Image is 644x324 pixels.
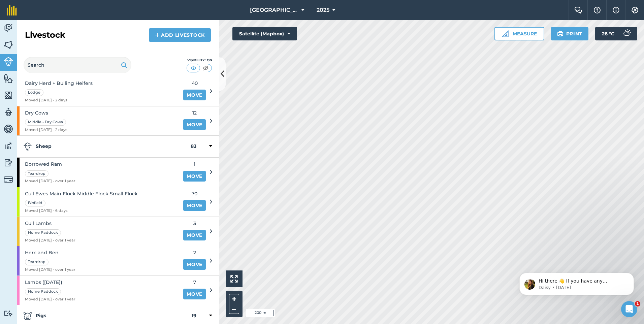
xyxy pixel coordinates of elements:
[551,27,589,40] button: Print
[557,30,563,38] img: svg+xml;base64,PHN2ZyB4bWxucz0iaHR0cDovL3d3dy53My5vcmcvMjAwMC9zdmciIHdpZHRoPSIxOSIgaGVpZ2h0PSIyNC...
[620,27,633,40] img: svg+xml;base64,PD94bWwgdmVyc2lvbj0iMS4wIiBlbmNvZGluZz0idXRmLTgiPz4KPCEtLSBHZW5lcmF0b3I6IEFkb2JlIE...
[4,40,13,50] img: svg+xml;base64,PHN2ZyB4bWxucz0iaHR0cDovL3d3dy53My5vcmcvMjAwMC9zdmciIHdpZHRoPSI1NiIgaGVpZ2h0PSI2MC...
[230,275,238,283] img: Four arrows, one pointing top left, one top right, one bottom right and the last bottom left
[25,160,75,168] span: Borrowed Ram
[25,89,43,96] div: Lodge
[25,259,49,265] div: Teardrop
[25,208,138,214] span: Moved [DATE] - 6 days
[25,249,75,256] span: Herc and Ben
[183,249,206,256] span: 2
[317,6,329,14] span: 2025
[183,259,206,270] a: Move
[25,279,75,286] span: Lambs ([DATE])
[17,246,179,276] a: Herc and BenTeardropMoved [DATE] - over 1 year
[17,77,179,106] a: Dairy Herd + Bulling HeifersLodgeMoved [DATE] - 2 days
[4,310,13,317] img: svg+xml;base64,PD94bWwgdmVyc2lvbj0iMS4wIiBlbmNvZGluZz0idXRmLTgiPz4KPCEtLSBHZW5lcmF0b3I6IEFkb2JlIE...
[183,200,206,211] a: Move
[7,5,17,15] img: fieldmargin Logo
[121,61,127,69] img: svg+xml;base64,PHN2ZyB4bWxucz0iaHR0cDovL3d3dy53My5vcmcvMjAwMC9zdmciIHdpZHRoPSIxOSIgaGVpZ2h0PSIyNC...
[25,237,75,244] span: Moved [DATE] - over 1 year
[25,30,65,40] h2: Livestock
[183,220,206,227] span: 3
[187,58,212,63] div: Visibility: On
[595,27,637,40] button: 26 °C
[183,279,206,286] span: 7
[17,217,179,246] a: Cull LambsHome PaddockMoved [DATE] - over 1 year
[24,57,131,73] input: Search
[25,200,45,206] div: Binfield
[4,57,13,66] img: svg+xml;base64,PD94bWwgdmVyc2lvbj0iMS4wIiBlbmNvZGluZz0idXRmLTgiPz4KPCEtLSBHZW5lcmF0b3I6IEFkb2JlIE...
[250,6,298,14] span: [GEOGRAPHIC_DATA]
[25,170,49,177] div: Teardrop
[17,106,179,136] a: Dry CowsMiddle - Dry CowsMoved [DATE] - 2 days
[232,27,297,40] button: Satellite (Mapbox)
[25,109,67,117] span: Dry Cows
[4,90,13,100] img: svg+xml;base64,PHN2ZyB4bWxucz0iaHR0cDovL3d3dy53My5vcmcvMjAwMC9zdmciIHdpZHRoPSI1NiIgaGVpZ2h0PSI2MC...
[183,160,206,168] span: 1
[24,142,32,151] img: svg+xml;base64,PD94bWwgdmVyc2lvbj0iMS4wIiBlbmNvZGluZz0idXRmLTgiPz4KPCEtLSBHZW5lcmF0b3I6IEFkb2JlIE...
[183,190,206,197] span: 70
[155,31,160,39] img: svg+xml;base64,PHN2ZyB4bWxucz0iaHR0cDovL3d3dy53My5vcmcvMjAwMC9zdmciIHdpZHRoPSIxNCIgaGVpZ2h0PSIyNC...
[4,124,13,134] img: svg+xml;base64,PD94bWwgdmVyc2lvbj0iMS4wIiBlbmNvZGluZz0idXRmLTgiPz4KPCEtLSBHZW5lcmF0b3I6IEFkb2JlIE...
[183,90,206,100] a: Move
[183,119,206,130] a: Move
[25,296,75,302] span: Moved [DATE] - over 1 year
[602,27,614,40] span: 26 ° C
[621,301,637,317] iframe: Intercom live chat
[4,107,13,117] img: svg+xml;base64,PD94bWwgdmVyc2lvbj0iMS4wIiBlbmNvZGluZz0idXRmLTgiPz4KPCEtLSBHZW5lcmF0b3I6IEFkb2JlIE...
[4,73,13,84] img: svg+xml;base64,PHN2ZyB4bWxucz0iaHR0cDovL3d3dy53My5vcmcvMjAwMC9zdmciIHdpZHRoPSI1NiIgaGVpZ2h0PSI2MC...
[4,158,13,168] img: svg+xml;base64,PD94bWwgdmVyc2lvbj0iMS4wIiBlbmNvZGluZz0idXRmLTgiPz4KPCEtLSBHZW5lcmF0b3I6IEFkb2JlIE...
[635,301,640,306] span: 1
[229,304,239,314] button: –
[4,23,13,33] img: svg+xml;base64,PD94bWwgdmVyc2lvbj0iMS4wIiBlbmNvZGluZz0idXRmLTgiPz4KPCEtLSBHZW5lcmF0b3I6IEFkb2JlIE...
[574,7,582,13] img: Two speech bubbles overlapping with the left bubble in the forefront
[25,178,75,184] span: Moved [DATE] - over 1 year
[25,119,66,126] div: Middle - Dry Cows
[183,289,206,299] a: Move
[229,294,239,304] button: +
[17,158,179,187] a: Borrowed RamTeardropMoved [DATE] - over 1 year
[25,220,75,227] span: Cull Lambs
[183,79,206,87] span: 40
[24,312,32,320] img: svg+xml;base64,PD94bWwgdmVyc2lvbj0iMS4wIiBlbmNvZGluZz0idXRmLTgiPz4KPCEtLSBHZW5lcmF0b3I6IEFkb2JlIE...
[183,109,206,117] span: 12
[24,312,192,320] strong: Pigs
[17,276,179,305] a: Lambs ([DATE])Home PaddockMoved [DATE] - over 1 year
[4,175,13,184] img: svg+xml;base64,PD94bWwgdmVyc2lvbj0iMS4wIiBlbmNvZGluZz0idXRmLTgiPz4KPCEtLSBHZW5lcmF0b3I6IEFkb2JlIE...
[25,190,138,197] span: Cull Ewes Main Flock Middle Flock Small Flock
[149,28,211,42] a: Add Livestock
[631,7,639,13] img: A cog icon
[494,27,544,40] button: Measure
[24,142,191,151] strong: Sheep
[502,30,509,37] img: Ruler icon
[593,7,601,13] img: A question mark icon
[201,65,210,71] img: svg+xml;base64,PHN2ZyB4bWxucz0iaHR0cDovL3d3dy53My5vcmcvMjAwMC9zdmciIHdpZHRoPSI1MCIgaGVpZ2h0PSI0MC...
[183,171,206,182] a: Move
[4,141,13,151] img: svg+xml;base64,PD94bWwgdmVyc2lvbj0iMS4wIiBlbmNvZGluZz0idXRmLTgiPz4KPCEtLSBHZW5lcmF0b3I6IEFkb2JlIE...
[613,6,619,14] img: svg+xml;base64,PHN2ZyB4bWxucz0iaHR0cDovL3d3dy53My5vcmcvMjAwMC9zdmciIHdpZHRoPSIxNyIgaGVpZ2h0PSIxNy...
[25,127,67,133] span: Moved [DATE] - 2 days
[25,97,93,103] span: Moved [DATE] - 2 days
[183,230,206,240] a: Move
[25,79,93,87] span: Dairy Herd + Bulling Heifers
[25,267,75,273] span: Moved [DATE] - over 1 year
[25,229,61,236] div: Home Paddock
[509,259,644,306] iframe: Intercom notifications message
[189,65,198,71] img: svg+xml;base64,PHN2ZyB4bWxucz0iaHR0cDovL3d3dy53My5vcmcvMjAwMC9zdmciIHdpZHRoPSI1MCIgaGVpZ2h0PSI0MC...
[25,288,61,295] div: Home Paddock
[192,312,196,320] strong: 19
[191,142,196,151] strong: 83
[17,187,179,217] a: Cull Ewes Main Flock Middle Flock Small FlockBinfieldMoved [DATE] - 6 days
